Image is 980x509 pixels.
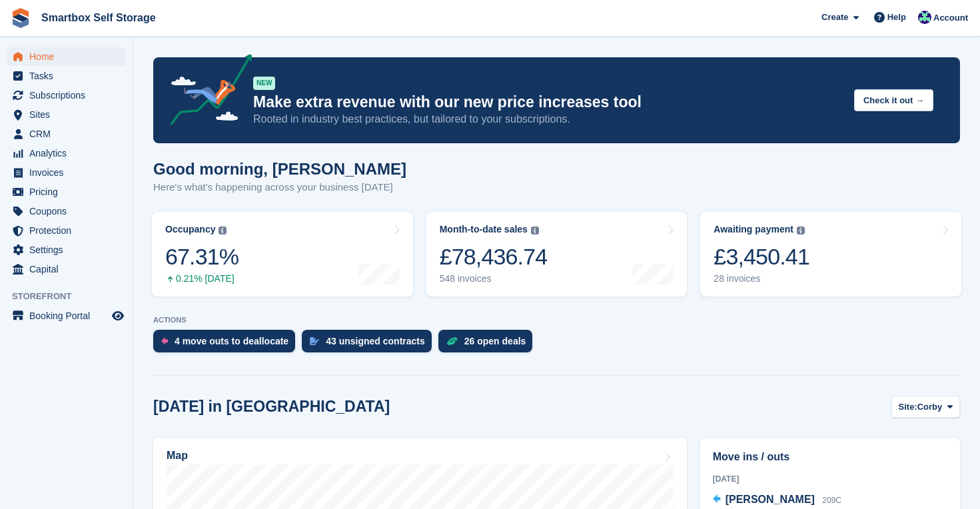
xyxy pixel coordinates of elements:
a: 26 open deals [438,330,540,359]
div: 0.21% [DATE] [165,273,239,284]
img: stora-icon-8386f47178a22dfd0bd8f6a31ec36ba5ce8667c1dd55bd0f319d3a0aa187defe.svg [11,8,31,28]
img: contract_signature_icon-13c848040528278c33f63329250d36e43548de30e8caae1d1a13099fd9432cc5.svg [310,337,319,345]
span: Invoices [29,163,109,182]
img: icon-info-grey-7440780725fd019a000dd9b08b2336e03edf1995a4989e88bcd33f0948082b44.svg [531,227,539,235]
img: move_outs_to_deallocate_icon-f764333ba52eb49d3ac5e1228854f67142a1ed5810a6f6cc68b1a99e826820c5.svg [161,337,168,345]
span: Account [933,11,968,25]
a: menu [7,306,126,325]
span: 209C [822,496,841,505]
h2: Map [167,450,188,462]
span: Sites [29,105,109,124]
span: Storefront [12,290,133,303]
span: Coupons [29,202,109,221]
p: Here's what's happening across your business [DATE] [153,180,406,195]
span: Subscriptions [29,86,109,105]
span: Protection [29,221,109,240]
a: menu [7,260,126,278]
div: £78,436.74 [440,243,548,270]
a: [PERSON_NAME] 209C [713,492,841,509]
div: Month-to-date sales [440,224,528,235]
p: ACTIONS [153,316,960,324]
a: Awaiting payment £3,450.41 28 invoices [700,212,961,296]
img: icon-info-grey-7440780725fd019a000dd9b08b2336e03edf1995a4989e88bcd33f0948082b44.svg [219,227,227,235]
img: Roger Canham [918,11,931,24]
h1: Good morning, [PERSON_NAME] [153,160,406,178]
div: 67.31% [165,243,239,270]
a: menu [7,183,126,201]
h2: Move ins / outs [713,449,947,465]
span: Booking Portal [29,306,109,325]
a: menu [7,241,126,259]
a: 43 unsigned contracts [302,330,438,359]
p: Make extra revenue with our new price increases tool [253,93,843,112]
img: icon-info-grey-7440780725fd019a000dd9b08b2336e03edf1995a4989e88bcd33f0948082b44.svg [797,227,805,235]
span: Help [887,11,906,24]
div: 28 invoices [714,273,809,284]
a: menu [7,163,126,182]
span: Corby [917,400,943,414]
img: price-adjustments-announcement-icon-8257ccfd72463d97f412b2fc003d46551f7dbcb40ab6d574587a9cd5c0d94... [159,54,252,130]
a: menu [7,125,126,143]
button: Site: Corby [891,396,960,418]
div: NEW [253,77,275,90]
a: menu [7,105,126,124]
h2: [DATE] in [GEOGRAPHIC_DATA] [153,398,390,416]
a: Preview store [110,308,126,324]
div: [DATE] [713,473,947,485]
span: CRM [29,125,109,143]
div: Awaiting payment [714,224,793,235]
a: 4 move outs to deallocate [153,330,302,359]
img: deal-1b604bf984904fb50ccaf53a9ad4b4a5d6e5aea283cecdc64d6e3604feb123c2.svg [446,336,458,346]
span: Capital [29,260,109,278]
span: Create [821,11,848,24]
div: 26 open deals [464,336,526,346]
a: menu [7,221,126,240]
span: Tasks [29,67,109,85]
span: Home [29,47,109,66]
a: menu [7,86,126,105]
a: Month-to-date sales £78,436.74 548 invoices [426,212,688,296]
span: [PERSON_NAME] [726,494,815,505]
div: 4 move outs to deallocate [175,336,288,346]
div: 43 unsigned contracts [326,336,425,346]
div: 548 invoices [440,273,548,284]
a: Occupancy 67.31% 0.21% [DATE] [152,212,413,296]
a: menu [7,202,126,221]
a: menu [7,47,126,66]
span: Pricing [29,183,109,201]
a: menu [7,67,126,85]
button: Check it out → [854,89,933,111]
span: Site: [899,400,917,414]
span: Analytics [29,144,109,163]
div: £3,450.41 [714,243,809,270]
a: Smartbox Self Storage [36,7,161,29]
p: Rooted in industry best practices, but tailored to your subscriptions. [253,112,843,127]
a: menu [7,144,126,163]
div: Occupancy [165,224,215,235]
span: Settings [29,241,109,259]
